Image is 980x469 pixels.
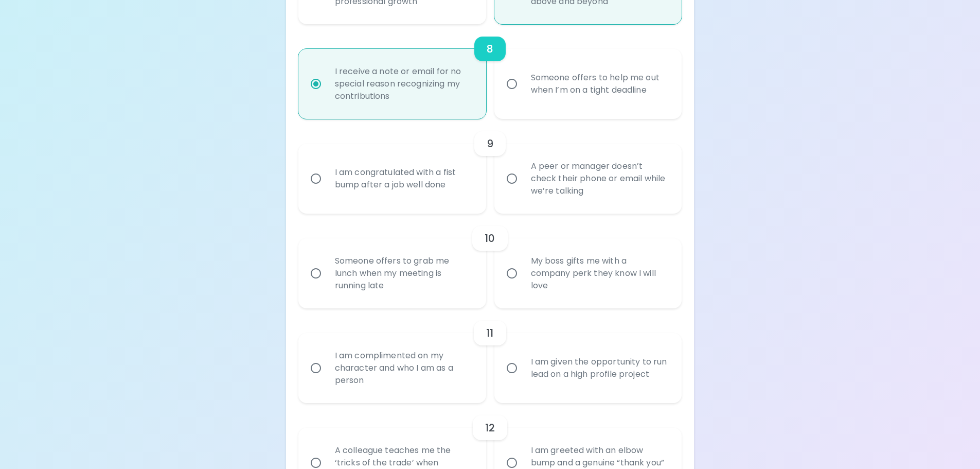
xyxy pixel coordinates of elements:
[485,420,495,436] h6: 12
[487,135,493,152] h6: 9
[523,343,676,393] div: I am given the opportunity to run lead on a high profile project
[327,337,480,399] div: I am complimented on my character and who I am as a person
[487,41,493,57] h6: 8
[327,53,480,115] div: I receive a note or email for no special reason recognizing my contributions
[523,242,676,304] div: My boss gifts me with a company perk they know I will love
[298,24,682,119] div: choice-group-check
[486,325,493,341] h6: 11
[485,230,495,247] h6: 10
[327,154,480,203] div: I am congratulated with a fist bump after a job well done
[523,148,676,210] div: A peer or manager doesn’t check their phone or email while we’re talking
[298,214,682,308] div: choice-group-check
[298,308,682,403] div: choice-group-check
[523,59,676,109] div: Someone offers to help me out when I’m on a tight deadline
[298,119,682,214] div: choice-group-check
[327,242,480,304] div: Someone offers to grab me lunch when my meeting is running late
